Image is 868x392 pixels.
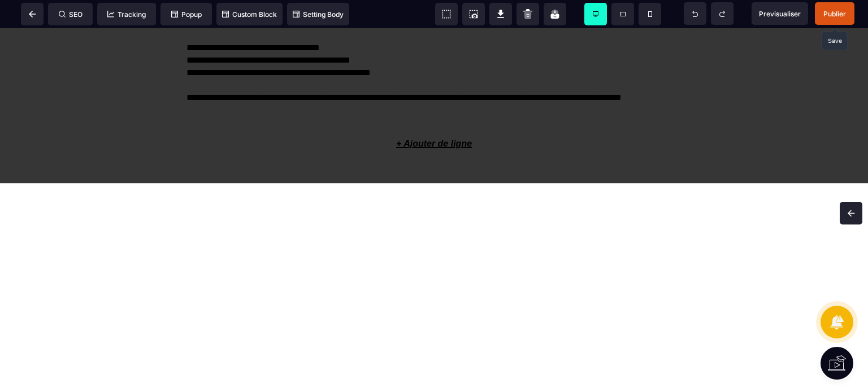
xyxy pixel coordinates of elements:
[171,10,202,19] span: Popup
[107,10,146,19] span: Tracking
[222,10,277,19] span: Custom Block
[435,3,458,25] span: View components
[59,10,83,19] span: SEO
[752,2,808,25] span: Preview
[823,10,846,18] span: Publier
[462,3,485,25] span: Screenshot
[293,10,344,19] span: Setting Body
[759,10,801,18] span: Previsualiser
[170,105,698,126] p: + Ajouter de ligne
